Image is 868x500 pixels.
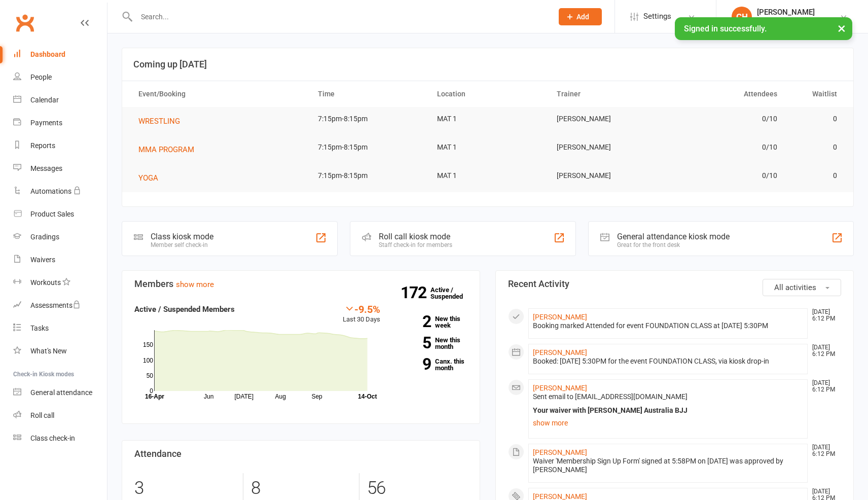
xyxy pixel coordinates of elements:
[395,315,467,329] a: 2New this week
[30,210,74,218] div: Product Sales
[30,50,65,58] div: Dashboard
[309,135,428,159] td: 7:15pm-8:15pm
[559,8,602,25] button: Add
[30,96,59,104] div: Calendar
[129,81,309,107] th: Event/Booking
[428,164,548,188] td: MAT 1
[533,406,803,415] div: Your waiver with [PERSON_NAME] Australia BJJ
[667,107,786,131] td: 0/10
[786,164,846,188] td: 0
[774,283,816,292] span: All activities
[13,340,107,363] a: What's New
[395,337,467,350] a: 5New this month
[379,241,452,248] div: Staff check-in for members
[617,232,730,241] div: General attendance kiosk mode
[401,285,430,300] strong: 172
[13,294,107,317] a: Assessments
[13,427,107,450] a: Class kiosk mode
[533,313,587,321] a: [PERSON_NAME]
[533,348,587,356] a: [PERSON_NAME]
[138,115,187,127] button: WRESTLING
[763,279,841,296] button: All activities
[548,135,667,159] td: [PERSON_NAME]
[13,381,107,404] a: General attendance kiosk mode
[30,278,61,287] div: Workouts
[13,226,107,248] a: Gradings
[176,280,214,289] a: show more
[807,444,841,457] time: [DATE] 6:12 PM
[13,66,107,89] a: People
[138,145,194,154] span: MMA PROGRAM
[533,322,803,330] div: Booking marked Attended for event FOUNDATION CLASS at [DATE] 5:30PM
[309,81,428,107] th: Time
[533,457,803,474] div: Waiver 'Membership Sign Up Form' signed at 5:58PM on [DATE] was approved by [PERSON_NAME]
[643,5,671,28] span: Settings
[428,81,548,107] th: Location
[309,164,428,188] td: 7:15pm-8:15pm
[30,324,49,332] div: Tasks
[395,356,431,372] strong: 9
[428,107,548,131] td: MAT 1
[13,89,107,112] a: Calendar
[309,107,428,131] td: 7:15pm-8:15pm
[343,303,380,325] div: Last 30 Days
[533,357,803,366] div: Booked: [DATE] 5:30PM for the event FOUNDATION CLASS, via kiosk drop-in
[684,24,767,33] span: Signed in successfully.
[30,119,62,127] div: Payments
[732,7,752,27] div: CH
[13,134,107,157] a: Reports
[548,81,667,107] th: Trainer
[533,384,587,392] a: [PERSON_NAME]
[508,279,841,289] h3: Recent Activity
[30,233,59,241] div: Gradings
[343,303,380,314] div: -9.5%
[13,157,107,180] a: Messages
[13,112,107,134] a: Payments
[30,141,55,150] div: Reports
[395,335,431,350] strong: 5
[13,248,107,271] a: Waivers
[30,411,54,419] div: Roll call
[548,107,667,131] td: [PERSON_NAME]
[667,135,786,159] td: 0/10
[786,81,846,107] th: Waitlist
[395,358,467,371] a: 9Canx. this month
[30,388,92,397] div: General attendance
[430,279,475,307] a: 172Active / Suspended
[667,164,786,188] td: 0/10
[617,241,730,248] div: Great for the front desk
[151,241,213,248] div: Member self check-in
[13,203,107,226] a: Product Sales
[807,380,841,393] time: [DATE] 6:12 PM
[12,10,38,35] a: Clubworx
[134,305,235,314] strong: Active / Suspended Members
[757,17,835,26] div: Wise Martial Arts Pty Ltd
[138,117,180,126] span: WRESTLING
[395,314,431,329] strong: 2
[533,416,803,430] a: show more
[133,59,842,69] h3: Coming up [DATE]
[138,172,165,184] button: YOGA
[786,135,846,159] td: 0
[807,344,841,358] time: [DATE] 6:12 PM
[13,317,107,340] a: Tasks
[134,449,467,459] h3: Attendance
[786,107,846,131] td: 0
[30,187,71,195] div: Automations
[533,448,587,456] a: [PERSON_NAME]
[138,144,201,156] button: MMA PROGRAM
[30,73,52,81] div: People
[533,392,688,401] span: Sent email to [EMAIL_ADDRESS][DOMAIN_NAME]
[30,256,55,264] div: Waivers
[379,232,452,241] div: Roll call kiosk mode
[428,135,548,159] td: MAT 1
[13,271,107,294] a: Workouts
[133,10,546,24] input: Search...
[13,404,107,427] a: Roll call
[138,173,158,183] span: YOGA
[13,180,107,203] a: Automations
[30,347,67,355] div: What's New
[833,17,851,39] button: ×
[757,8,835,17] div: [PERSON_NAME]
[576,13,589,21] span: Add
